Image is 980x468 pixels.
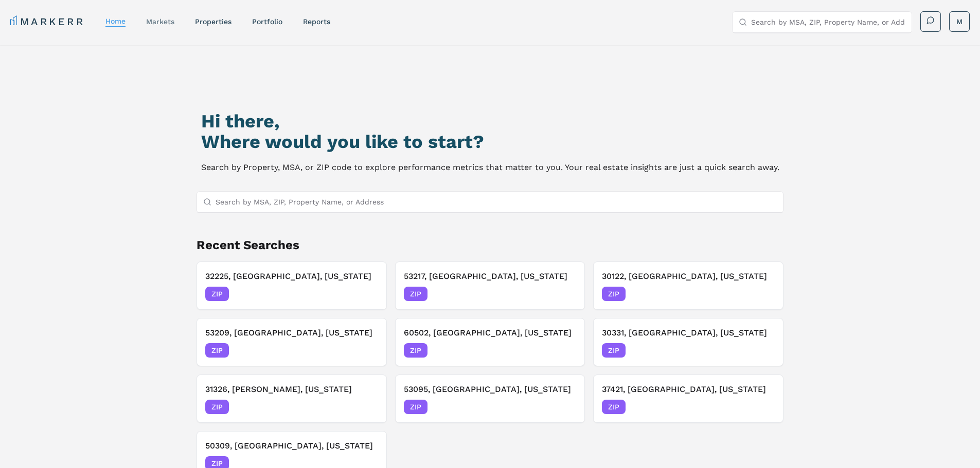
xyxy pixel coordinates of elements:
[205,327,378,339] h3: 53209, [GEOGRAPHIC_DATA], [US_STATE]
[404,400,427,414] span: ZIP
[593,261,783,310] button: Remove 30122, Lithia Springs, Georgia30122, [GEOGRAPHIC_DATA], [US_STATE]ZIP[DATE]
[751,12,905,32] input: Search by MSA, ZIP, Property Name, or Address
[197,318,387,366] button: Remove 53209, Milwaukee, Wisconsin53209, [GEOGRAPHIC_DATA], [US_STATE]ZIP[DATE]
[197,237,784,253] h2: Recent Searches
[602,400,626,414] span: ZIP
[602,287,626,301] span: ZIP
[355,289,378,299] span: [DATE]
[201,111,779,132] h1: Hi there,
[404,383,577,396] h3: 53095, [GEOGRAPHIC_DATA], [US_STATE]
[303,17,330,26] a: reports
[205,270,378,283] h3: 32225, [GEOGRAPHIC_DATA], [US_STATE]
[602,383,775,396] h3: 37421, [GEOGRAPHIC_DATA], [US_STATE]
[105,17,126,25] a: home
[752,402,775,412] span: [DATE]
[395,375,585,423] button: Remove 53095, West Bend, Wisconsin53095, [GEOGRAPHIC_DATA], [US_STATE]ZIP[DATE]
[395,261,585,310] button: Remove 53217, Glendale, Wisconsin53217, [GEOGRAPHIC_DATA], [US_STATE]ZIP[DATE]
[205,440,378,452] h3: 50309, [GEOGRAPHIC_DATA], [US_STATE]
[553,345,576,355] span: [DATE]
[205,400,229,414] span: ZIP
[404,343,427,358] span: ZIP
[355,345,378,355] span: [DATE]
[205,383,378,396] h3: 31326, [PERSON_NAME], [US_STATE]
[146,17,174,26] a: markets
[956,16,963,27] span: M
[752,289,775,299] span: [DATE]
[201,160,779,175] p: Search by Property, MSA, or ZIP code to explore performance metrics that matter to you. Your real...
[553,289,576,299] span: [DATE]
[395,318,585,366] button: Remove 60502, Aurora, Illinois60502, [GEOGRAPHIC_DATA], [US_STATE]ZIP[DATE]
[337,402,378,412] span: 08/25/2025
[205,343,229,358] span: ZIP
[593,318,783,366] button: Remove 30331, Atlanta, Georgia30331, [GEOGRAPHIC_DATA], [US_STATE]ZIP[DATE]
[602,327,775,339] h3: 30331, [GEOGRAPHIC_DATA], [US_STATE]
[593,375,783,423] button: Remove 37421, Chattanooga, Tennessee37421, [GEOGRAPHIC_DATA], [US_STATE]ZIP[DATE]
[949,11,970,32] button: M
[201,132,779,152] h2: Where would you like to start?
[10,14,85,29] a: MARKERR
[752,345,775,355] span: [DATE]
[602,343,626,358] span: ZIP
[195,17,231,26] a: properties
[197,375,387,423] button: Remove 31326, Rincon, Georgia31326, [PERSON_NAME], [US_STATE]ZIP08/25/2025
[252,17,282,26] a: Portfolio
[602,270,775,283] h3: 30122, [GEOGRAPHIC_DATA], [US_STATE]
[216,192,777,212] input: Search by MSA, ZIP, Property Name, or Address
[404,270,577,283] h3: 53217, [GEOGRAPHIC_DATA], [US_STATE]
[197,261,387,310] button: Remove 32225, Jacksonville, Florida32225, [GEOGRAPHIC_DATA], [US_STATE]ZIP[DATE]
[404,287,427,301] span: ZIP
[553,402,576,412] span: [DATE]
[404,327,577,339] h3: 60502, [GEOGRAPHIC_DATA], [US_STATE]
[205,287,229,301] span: ZIP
